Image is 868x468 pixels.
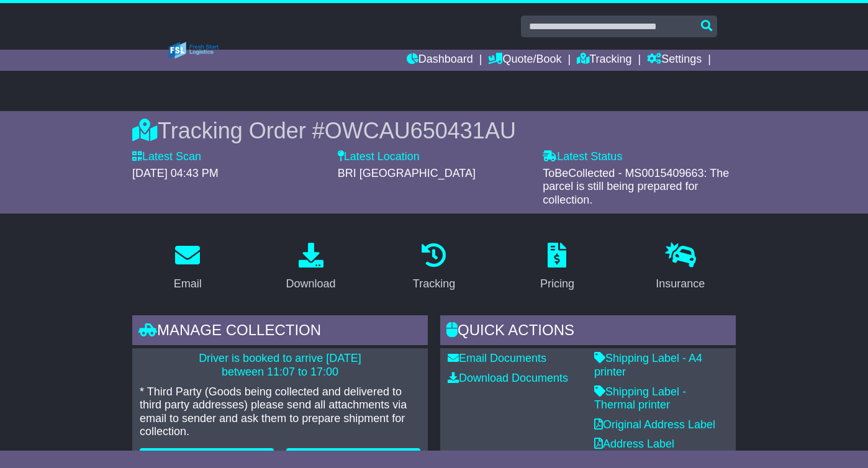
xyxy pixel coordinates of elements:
label: Latest Status [543,150,622,164]
a: Shipping Label - A4 printer [594,352,702,378]
a: Email Documents [448,352,546,364]
div: Insurance [656,276,705,292]
a: Dashboard [407,50,473,71]
div: Tracking Order # [132,117,736,144]
div: Pricing [540,276,574,292]
label: Latest Scan [132,150,201,164]
div: Tracking [413,276,455,292]
div: Download [286,276,336,292]
p: Driver is booked to arrive [DATE] between 11:07 to 17:00 [140,352,420,379]
a: Address Label [594,438,674,450]
p: * Third Party (Goods being collected and delivered to third party addresses) please send all atta... [140,385,420,439]
a: Shipping Label - Thermal printer [594,385,686,412]
a: Download Documents [448,372,568,384]
a: Email [166,238,210,297]
a: Tracking [577,50,631,71]
label: Latest Location [338,150,420,164]
div: Email [174,276,202,292]
div: Quick Actions [440,315,736,349]
a: Insurance [648,238,713,297]
div: Manage collection [132,315,428,349]
a: Settings [647,50,702,71]
span: BRI [GEOGRAPHIC_DATA] [338,167,476,179]
a: Tracking [405,238,463,297]
a: Download [278,238,344,297]
span: OWCAU650431AU [325,118,516,143]
a: Original Address Label [594,418,715,431]
a: Pricing [532,238,582,297]
span: [DATE] 04:43 PM [132,167,219,179]
span: ToBeCollected - MS0015409663: The parcel is still being prepared for collection. [543,167,729,206]
a: Quote/Book [488,50,561,71]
